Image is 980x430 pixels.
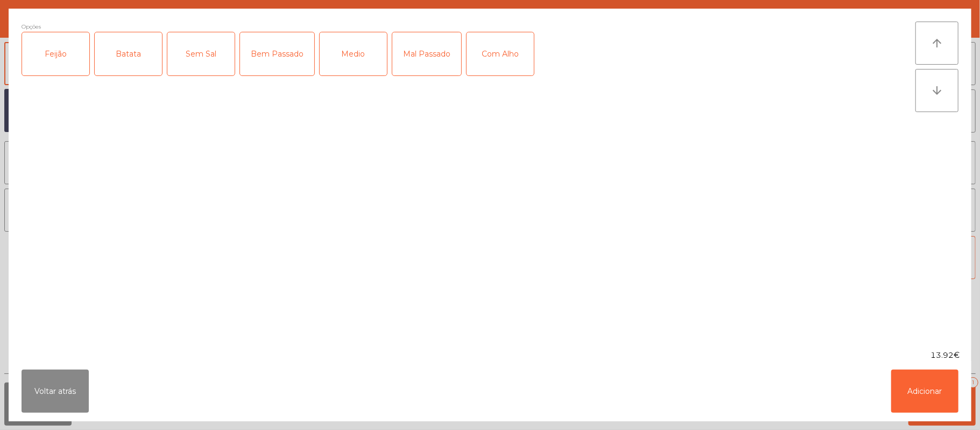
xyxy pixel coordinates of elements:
[240,32,314,75] div: Bem Passado
[930,37,943,50] i: arrow_upward
[22,32,89,75] div: Feijão
[915,69,958,112] button: arrow_downward
[22,370,89,413] button: Voltar atrás
[22,22,41,32] span: Opções
[930,84,943,97] i: arrow_downward
[95,32,162,75] div: Batata
[467,32,534,75] div: Com Alho
[915,22,958,65] button: arrow_upward
[9,350,971,361] div: 13.92€
[891,370,958,413] button: Adicionar
[392,32,461,75] div: Mal Passado
[167,32,235,75] div: Sem Sal
[320,32,387,75] div: Medio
